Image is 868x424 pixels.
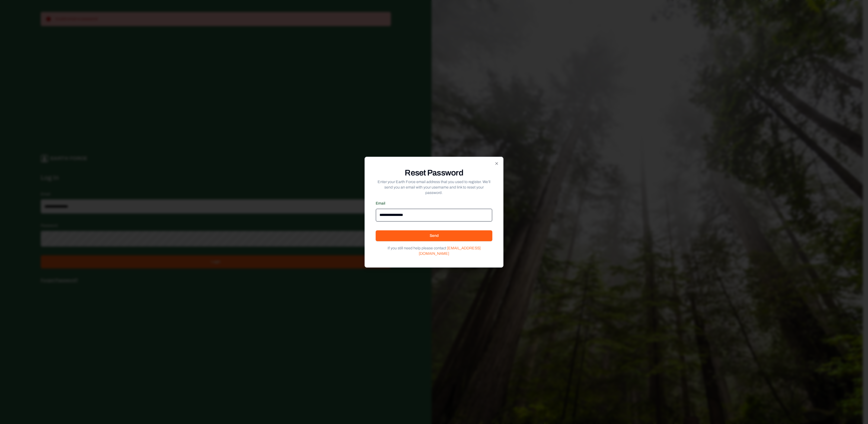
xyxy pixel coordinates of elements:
[376,168,492,178] h2: Reset Password
[376,179,492,196] p: Enter your Earth Force email address that you used to register. We’ll send you an email with your...
[376,230,492,241] button: Send
[419,246,481,256] a: [EMAIL_ADDRESS][DOMAIN_NAME]
[376,201,385,205] label: Email
[376,246,492,256] p: If you still need help please contact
